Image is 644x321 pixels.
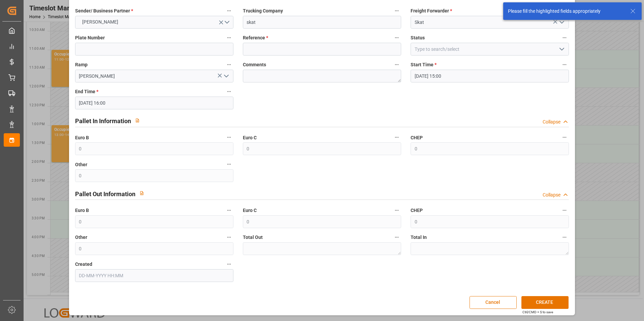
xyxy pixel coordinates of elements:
button: Euro B [225,133,233,142]
button: Other [225,160,233,169]
span: CHEP [411,134,423,141]
span: Total In [411,234,427,241]
div: Ctrl/CMD + S to save [522,310,553,315]
button: open menu [75,16,233,29]
div: Collapse [543,191,560,199]
button: Sender/ Business Partner * [225,6,233,15]
span: Created [75,261,92,268]
button: View description [131,114,144,127]
button: Euro C [392,206,401,215]
button: open menu [221,71,231,81]
span: Other [75,161,87,168]
button: Reference * [392,33,401,42]
span: Euro C [243,207,257,214]
button: Comments [392,60,401,69]
span: Euro C [243,134,257,141]
span: CHEP [411,207,423,214]
button: Total Out [392,233,401,242]
span: [PERSON_NAME] [79,19,122,26]
button: Plate Number [225,33,233,42]
button: Trucking Company [392,6,401,15]
span: Ramp [75,61,88,68]
span: Start Time [411,61,437,68]
span: Reference [243,34,268,41]
span: Freight Forwarder [411,7,452,14]
button: CREATE [521,296,569,309]
button: open menu [556,17,567,28]
h2: Pallet In Information [75,116,131,126]
span: End Time [75,88,98,95]
button: CHEP [560,133,569,142]
input: DD-MM-YYYY HH:MM [75,269,233,282]
button: Start Time * [560,60,569,69]
span: Euro B [75,207,89,214]
input: DD-MM-YYYY HH:MM [75,97,233,109]
button: End Time * [225,87,233,96]
button: Euro C [392,133,401,142]
button: CHEP [560,206,569,215]
button: Status [560,33,569,42]
span: Trucking Company [243,7,283,14]
h2: Pallet Out Information [75,189,135,199]
button: View description [135,187,148,200]
span: Status [411,34,425,41]
input: Type to search/select [411,43,569,56]
span: Comments [243,61,266,68]
button: Cancel [470,296,517,309]
button: Total In [560,233,569,242]
span: Other [75,234,87,241]
input: Type to search/select [75,70,233,82]
span: Euro B [75,134,89,141]
button: Ramp [225,60,233,69]
div: Collapse [543,118,560,126]
input: DD-MM-YYYY HH:MM [411,70,569,82]
div: Please fill the highlighted fields appropriately [508,8,624,15]
button: Created [225,260,233,269]
span: Sender/ Business Partner [75,7,133,14]
button: Euro B [225,206,233,215]
span: Total Out [243,234,263,241]
button: Other [225,233,233,242]
button: open menu [556,44,567,55]
span: Plate Number [75,34,105,41]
